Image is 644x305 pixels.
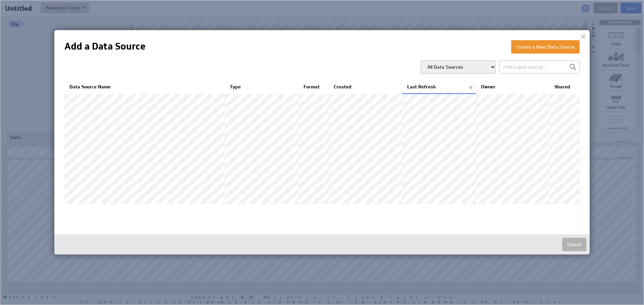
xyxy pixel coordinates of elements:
th: Format [299,80,329,94]
th: Created [329,80,402,94]
h1: Add a Data Source [64,40,146,53]
th: Owner [476,80,549,94]
button: Create a New Data Source [511,40,580,54]
input: Find a data source... [499,60,580,74]
th: Data Source Name [64,80,225,94]
th: Last Refresh [402,80,476,94]
th: Type [225,80,298,94]
th: Shared [549,80,580,94]
button: Cancel [562,238,586,251]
